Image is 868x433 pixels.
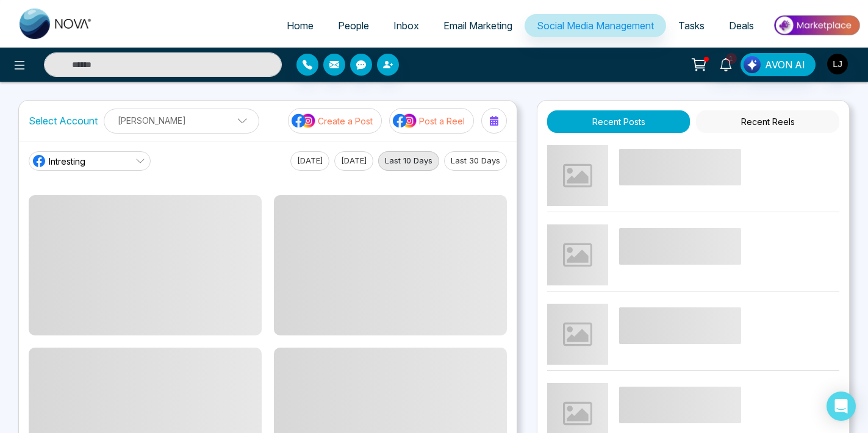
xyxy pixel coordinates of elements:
a: Inbox [381,14,431,37]
button: [DATE] [290,151,329,171]
button: social-media-iconCreate a Post [288,108,382,134]
img: Lead Flow [744,56,761,73]
button: [DATE] [334,151,373,171]
div: Open Intercom Messenger [827,392,856,421]
img: social-media-icon [393,113,417,129]
span: Tasks [678,20,705,32]
img: User Avatar [827,54,848,74]
a: Tasks [666,14,717,37]
img: Market-place.gif [772,12,861,39]
button: Recent Reels [696,110,839,133]
a: Email Marketing [431,14,525,37]
span: Intresting [49,155,85,168]
button: Last 30 Days [444,151,507,171]
img: social-media-icon [292,113,316,129]
span: 1 [726,53,737,64]
span: Inbox [393,20,419,32]
a: Deals [717,14,766,37]
a: People [326,14,381,37]
button: AVON AI [741,53,816,76]
label: Select Account [29,113,98,128]
span: AVON AI [765,57,805,72]
p: Post a Reel [419,115,465,127]
a: 1 [711,53,741,74]
span: Social Media Management [537,20,654,32]
p: Create a Post [318,115,373,127]
span: Home [287,20,314,32]
img: Nova CRM Logo [20,9,93,39]
span: People [338,20,369,32]
a: Social Media Management [525,14,666,37]
button: Last 10 Days [378,151,439,171]
span: Deals [729,20,754,32]
span: Email Marketing [443,20,512,32]
button: Recent Posts [547,110,690,133]
a: Home [274,14,326,37]
p: [PERSON_NAME] [112,110,251,131]
button: social-media-iconPost a Reel [389,108,474,134]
